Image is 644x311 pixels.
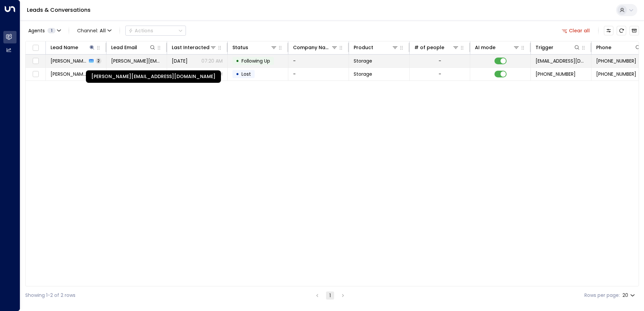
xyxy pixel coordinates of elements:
[128,28,153,34] div: Actions
[414,43,459,51] div: # of people
[596,58,636,64] span: +447799828158
[288,68,349,80] td: -
[86,70,221,83] div: [PERSON_NAME][EMAIL_ADDRESS][DOMAIN_NAME]
[31,44,40,52] span: Toggle select all
[51,43,78,51] div: Lead Name
[51,43,95,51] div: Lead Name
[536,43,580,51] div: Trigger
[172,43,210,51] div: Last Interacted
[28,28,45,33] span: Agents
[313,291,347,300] nav: pagination navigation
[617,26,626,35] span: Refresh
[47,28,56,33] span: 1
[172,58,188,64] span: Aug 04, 2025
[201,58,223,64] p: 07:20 AM
[354,43,398,51] div: Product
[51,71,86,77] span: Dora Acheampong
[125,26,186,36] button: Actions
[241,71,251,77] span: Lost
[232,43,248,51] div: Status
[354,58,372,64] span: Storage
[536,71,576,77] span: +447799828158
[584,292,620,299] label: Rows per page:
[596,43,641,51] div: Phone
[630,26,639,35] button: Archived Leads
[74,26,114,35] button: Channel:All
[31,70,40,78] span: Toggle select row
[622,290,636,300] div: 20
[559,26,593,35] button: Clear all
[111,43,156,51] div: Lead Email
[596,71,636,77] span: +447799828158
[475,43,495,51] div: AI mode
[604,26,613,35] button: Customize
[439,71,441,77] div: -
[125,26,186,36] div: Button group with a nested menu
[293,43,331,51] div: Company Name
[475,43,520,51] div: AI mode
[236,68,239,80] div: •
[74,26,114,35] span: Channel:
[236,55,239,67] div: •
[111,58,162,64] span: dora.sanaaacheampong@gmail.com
[326,291,334,300] button: page 1
[100,28,106,33] span: All
[536,58,586,64] span: leads@space-station.co.uk
[293,43,338,51] div: Company Name
[241,58,270,64] span: Following Up
[27,6,91,14] a: Leads & Conversations
[51,58,87,64] span: Dora Acheampong
[288,55,349,67] td: -
[439,58,441,64] div: -
[232,43,277,51] div: Status
[354,43,373,51] div: Product
[31,57,40,65] span: Toggle select row
[25,26,63,35] button: Agents1
[354,71,372,77] span: Storage
[596,43,611,51] div: Phone
[96,58,101,64] span: 2
[25,292,75,299] div: Showing 1-2 of 2 rows
[414,43,444,51] div: # of people
[111,43,137,51] div: Lead Email
[172,43,217,51] div: Last Interacted
[536,43,553,51] div: Trigger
